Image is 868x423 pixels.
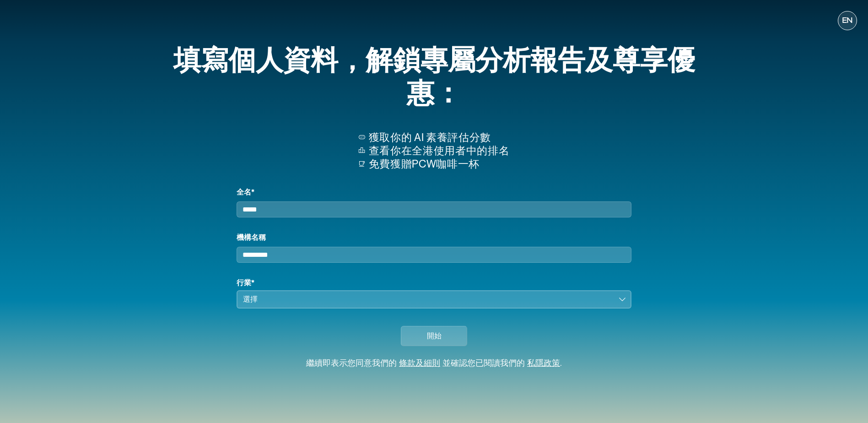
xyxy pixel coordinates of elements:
[306,359,562,369] div: 繼續即表示您同意我們的 並確認您已閱讀我們的 .
[237,290,631,309] button: 選擇
[369,157,509,171] p: 免費獲贈PCW咖啡一杯
[527,359,560,368] a: 私隱政策
[369,131,509,144] p: 獲取你的 AI 素養評估分數
[243,294,612,305] div: 選擇
[427,331,442,342] span: 開始
[399,359,440,368] a: 條款及細則
[401,326,467,346] button: 開始
[369,144,509,157] p: 查看你在全港使用者中的排名
[237,232,631,243] label: 機構名稱
[842,16,853,25] span: EN
[152,39,716,116] div: 填寫個人資料，解鎖專屬分析報告及尊享優惠：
